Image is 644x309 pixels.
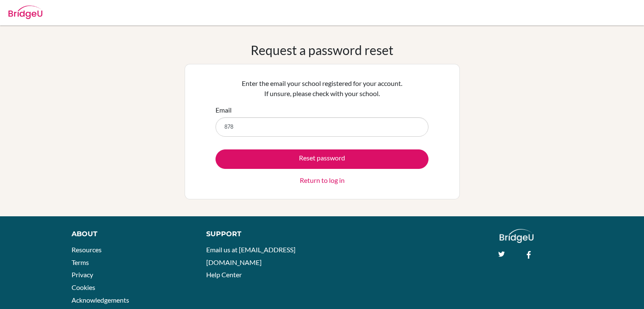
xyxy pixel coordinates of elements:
[206,229,313,239] div: Support
[8,6,42,19] img: Bridge-U
[216,78,428,99] p: Enter the email your school registered for your account. If unsure, please check with your school.
[72,229,187,239] div: About
[500,229,534,243] img: logo_white@2x-f4f0deed5e89b7ecb1c2cc34c3e3d731f90f0f143d5ea2071677605dd97b5244.png
[72,270,93,279] a: Privacy
[72,296,129,304] a: Acknowledgements
[206,270,242,279] a: Help Center
[206,246,296,266] a: Email us at [EMAIL_ADDRESS][DOMAIN_NAME]
[72,246,102,254] a: Resources
[216,105,232,115] label: Email
[251,42,393,58] h1: Request a password reset
[72,283,95,291] a: Cookies
[216,149,428,169] button: Reset password
[72,258,89,266] a: Terms
[300,175,345,185] a: Return to log in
